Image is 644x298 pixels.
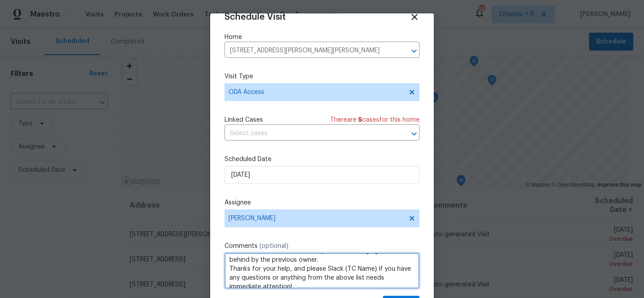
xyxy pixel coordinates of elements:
[225,33,419,42] label: Home
[225,13,286,21] span: Schedule Visit
[358,117,362,123] span: 5
[408,128,420,140] button: Open
[225,166,419,184] input: M/D/YYYY
[225,253,419,289] textarea: Hi! Can you please: *Ensure a lockbox is installed with keys inside so the REIT can inspect. *If ...
[408,45,420,57] button: Open
[225,44,394,58] input: Enter in an address
[225,242,419,251] label: Comments
[225,72,419,81] label: Visit Type
[229,215,404,222] span: [PERSON_NAME]
[225,155,419,164] label: Scheduled Date
[410,12,419,22] span: Close
[229,88,402,97] span: ODA Access
[225,198,419,207] label: Assignee
[225,127,394,140] input: Select cases
[330,115,419,124] span: There are case s for this home
[259,243,288,249] span: (optional)
[225,115,263,124] span: Linked Cases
